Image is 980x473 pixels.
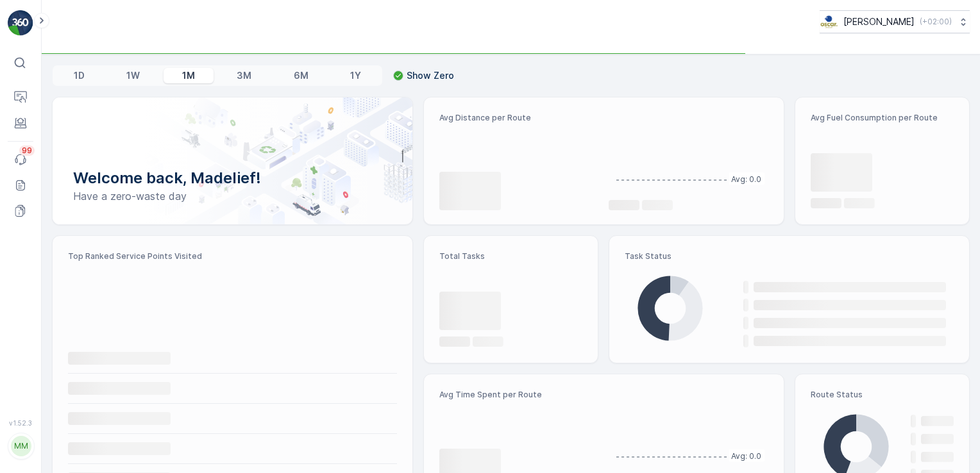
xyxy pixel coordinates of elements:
p: 1Y [350,69,361,82]
p: Task Status [625,251,954,261]
p: Have a zero-waste day [73,188,392,204]
p: 3M [237,69,251,82]
p: 1D [74,69,85,82]
img: basis-logo_rgb2x.png [820,15,838,29]
div: MM [11,436,31,456]
img: logo [8,10,33,36]
p: Route Status [811,390,954,400]
button: [PERSON_NAME](+02:00) [820,10,970,33]
p: Top Ranked Service Points Visited [68,251,397,261]
p: Avg Fuel Consumption per Route [811,113,954,123]
a: 99 [8,147,33,172]
p: Avg Time Spent per Route [439,390,598,400]
p: Avg Distance per Route [439,113,598,123]
p: Show Zero [407,69,454,82]
p: 1W [126,69,140,82]
p: 99 [22,145,32,156]
p: [PERSON_NAME] [843,15,915,28]
button: MM [8,429,33,463]
p: 1M [182,69,195,82]
span: v 1.52.3 [8,419,33,427]
p: 6M [294,69,308,82]
p: ( +02:00 ) [920,17,952,27]
p: Total Tasks [439,251,582,261]
p: Welcome back, Madelief! [73,168,392,188]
